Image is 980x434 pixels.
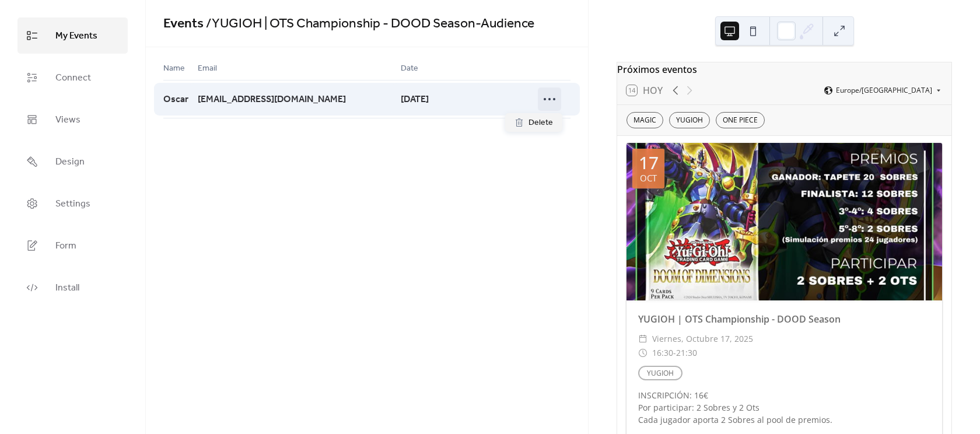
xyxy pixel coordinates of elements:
[55,27,97,45] span: My Events
[55,195,90,213] span: Settings
[401,93,429,107] span: [DATE]
[401,62,418,76] span: Date
[198,62,217,76] span: Email
[626,312,942,326] div: YUGIOH | OTS Championship - DOOD Season
[17,143,128,180] a: Design
[55,237,76,256] span: Form
[55,111,80,129] span: Views
[638,332,647,346] div: ​
[676,346,697,360] span: 21:30
[17,269,128,306] a: Install
[198,93,346,107] span: [EMAIL_ADDRESS][DOMAIN_NAME]
[652,332,753,346] span: viernes, octubre 17, 2025
[528,116,553,130] span: Delete
[55,69,91,87] span: Connect
[163,93,188,107] span: Oscar
[17,101,128,138] a: Views
[55,153,85,171] span: Design
[640,174,657,183] div: oct
[17,185,128,222] a: Settings
[652,346,673,360] span: 16:30
[617,62,951,76] div: Próximos eventos
[626,112,663,128] div: MAGIC
[638,346,647,360] div: ​
[17,17,128,54] a: My Events
[673,346,676,360] span: -
[836,87,932,94] span: Europe/[GEOGRAPHIC_DATA]
[639,154,659,171] div: 17
[17,60,128,96] a: Connect
[716,112,765,128] div: ONE PIECE
[55,279,79,297] span: Install
[163,62,185,76] span: Name
[669,112,710,128] div: YUGIOH
[163,11,204,37] a: Events
[204,11,534,37] span: / YUGIOH | OTS Championship - DOOD Season - Audience
[17,228,128,264] a: Form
